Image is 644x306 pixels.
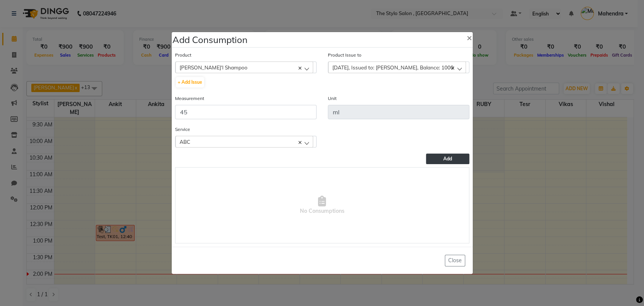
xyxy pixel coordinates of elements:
[175,95,204,102] label: Measurement
[176,77,204,88] button: + Add Issue
[180,64,247,71] span: [PERSON_NAME]'l Shampoo
[443,156,452,161] span: Add
[172,33,247,46] h4: Add Consumption
[332,64,453,71] span: [DATE], Issued to: [PERSON_NAME], Balance: 1000
[175,168,469,243] span: No Consumptions
[328,95,337,102] label: Unit
[467,32,472,43] span: ×
[426,154,469,164] button: Add
[445,255,465,266] button: Close
[328,52,361,58] label: Product Issue to
[175,126,190,133] label: Service
[180,138,190,145] span: ABC
[461,27,478,48] button: Close
[175,52,191,58] label: Product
